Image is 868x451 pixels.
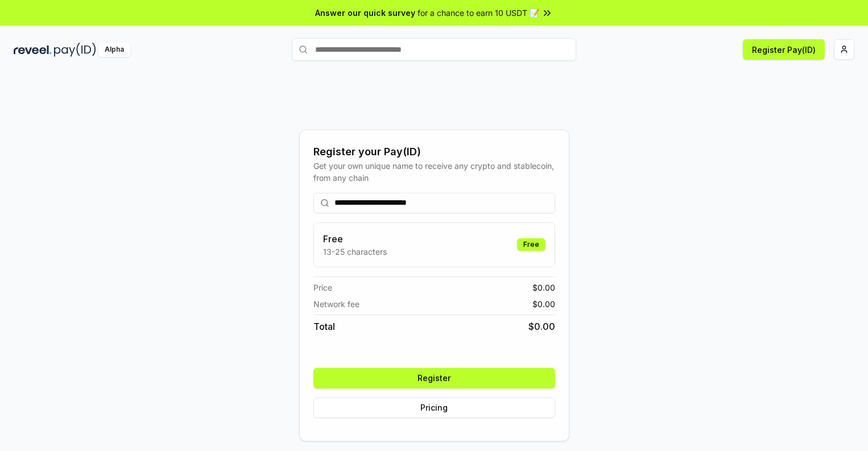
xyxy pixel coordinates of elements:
[54,43,96,57] img: pay_id
[14,43,52,57] img: reveel_dark
[98,43,130,57] div: Alpha
[528,320,555,333] span: $ 0.00
[313,320,335,333] span: Total
[313,160,555,184] div: Get your own unique name to receive any crypto and stablecoin, from any chain
[532,282,555,293] span: $ 0.00
[313,368,555,388] button: Register
[743,39,825,60] button: Register Pay(ID)
[323,232,387,246] h3: Free
[313,282,332,293] span: Price
[517,238,545,251] div: Free
[323,246,387,258] p: 13-25 characters
[532,298,555,310] span: $ 0.00
[315,7,415,19] span: Answer our quick survey
[313,298,359,310] span: Network fee
[313,144,555,160] div: Register your Pay(ID)
[313,398,555,418] button: Pricing
[418,7,539,19] span: for a chance to earn 10 USDT 📝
